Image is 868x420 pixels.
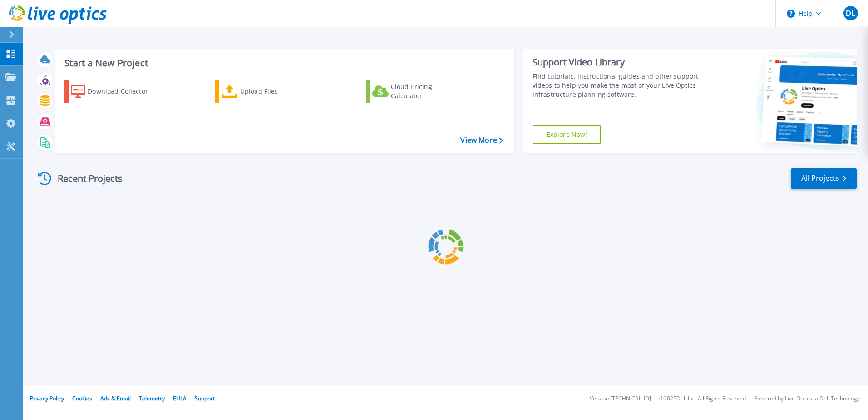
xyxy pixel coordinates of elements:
a: Ads & Email [100,395,131,402]
div: Recent Projects [35,167,135,190]
span: DL [846,10,855,17]
a: Privacy Policy [30,395,64,402]
a: Cookies [72,395,92,402]
li: © 2025 Dell Inc. All Rights Reserved [659,396,746,402]
li: Powered by Live Optics, a Dell Technology [754,396,860,402]
div: Find tutorials, instructional guides and other support videos to help you make the most of your L... [533,72,702,99]
div: Download Collector [88,82,160,100]
div: Support Video Library [533,56,702,68]
div: Upload Files [240,82,313,100]
a: Download Collector [64,80,166,103]
div: Cloud Pricing Calculator [391,82,464,100]
a: Support [195,395,215,402]
h3: Start a New Project [64,58,503,68]
li: Version: [TECHNICAL_ID] [590,396,651,402]
a: Upload Files [215,80,316,103]
a: All Projects [791,168,857,189]
a: View More [460,136,503,145]
a: EULA [173,395,187,402]
a: Explore Now! [533,125,602,144]
a: Telemetry [139,395,165,402]
a: Cloud Pricing Calculator [366,80,467,103]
